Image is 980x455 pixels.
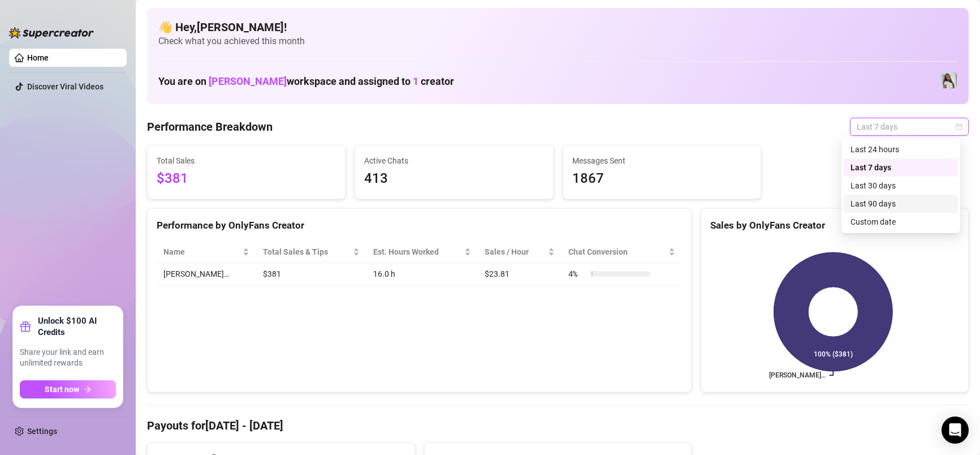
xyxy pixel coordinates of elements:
span: Sales / Hour [485,246,546,258]
span: Check what you achieved this month [158,35,957,48]
div: Performance by OnlyFans Creator [157,218,682,233]
td: $23.81 [478,263,562,285]
span: Chat Conversion [568,246,666,258]
div: Last 7 days [851,161,951,174]
span: 413 [364,168,543,190]
h4: Performance Breakdown [147,119,273,135]
div: Custom date [844,213,958,231]
span: Total Sales & Tips [263,246,351,258]
span: 1867 [572,168,752,190]
div: Open Intercom Messenger [942,417,969,444]
div: Custom date [851,216,951,228]
span: Messages Sent [572,154,752,167]
a: Discover Viral Videos [27,82,103,91]
a: Settings [27,427,57,436]
div: Last 7 days [844,158,958,177]
th: Name [157,241,256,263]
div: Last 90 days [844,195,958,213]
img: logo-BBDzfeDw.svg [9,27,94,38]
div: Last 24 hours [851,143,951,156]
div: Last 24 hours [844,140,958,158]
img: Rae [941,72,957,88]
h4: Payouts for [DATE] - [DATE] [147,418,969,433]
h4: 👋 Hey, [PERSON_NAME] ! [158,19,957,35]
strong: Unlock $100 AI Credits [38,315,116,338]
button: Start nowarrow-right [20,380,116,398]
span: 4 % [568,268,586,280]
a: Home [27,53,49,62]
span: Share your link and earn unlimited rewards [20,347,116,369]
span: gift [20,321,31,332]
div: Last 30 days [851,179,951,192]
div: Sales by OnlyFans Creator [710,218,959,233]
span: Active Chats [364,154,543,167]
td: [PERSON_NAME]… [157,263,256,285]
div: Last 90 days [851,198,951,210]
td: 16.0 h [366,263,477,285]
span: calendar [956,123,962,130]
span: Total Sales [157,154,336,167]
span: 1 [413,75,418,87]
div: Est. Hours Worked [373,246,461,258]
th: Chat Conversion [562,241,682,263]
th: Sales / Hour [478,241,562,263]
span: Last 7 days [857,118,962,135]
th: Total Sales & Tips [256,241,366,263]
span: Start now [45,385,79,394]
span: $381 [157,168,336,190]
td: $381 [256,263,366,285]
span: [PERSON_NAME] [209,75,287,87]
div: Last 30 days [844,177,958,195]
h1: You are on workspace and assigned to creator [158,75,454,88]
span: Name [163,246,240,258]
span: arrow-right [84,385,92,393]
text: [PERSON_NAME]… [770,371,826,379]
